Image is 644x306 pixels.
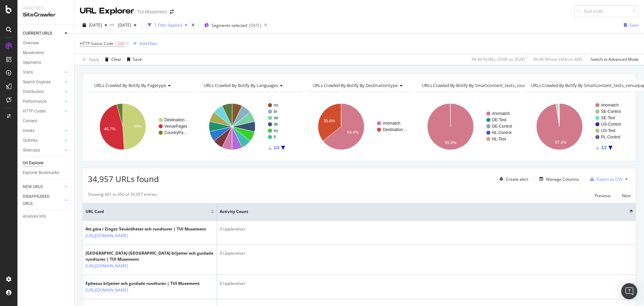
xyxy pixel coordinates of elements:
[23,59,41,66] div: Segments
[170,9,174,14] div: arrow-right-arrow-left
[525,97,631,156] svg: A chart.
[601,122,621,127] text: US-Control
[23,137,38,144] div: Outlinks
[506,176,528,182] div: Create alert
[595,191,611,200] button: Previous
[23,169,59,176] div: Explorer Bookmarks
[190,22,196,29] div: times
[204,82,278,88] span: URLs Crawled By Botify By languages
[492,137,506,141] text: NL-Test
[23,49,44,56] div: Movements
[23,147,40,154] div: Sitemaps
[23,5,69,11] div: Analytics
[23,213,46,220] div: Analysis Info
[492,130,512,135] text: NL-Control
[311,80,408,91] h4: URLs Crawled By Botify By destinationtype
[115,22,131,28] span: 2025 Sep. 5th
[86,263,128,269] a: [URL][DOMAIN_NAME]
[80,20,110,31] button: [DATE]
[164,130,187,135] text: CountryPa…
[622,193,631,199] div: Next
[23,98,46,105] div: Performance
[492,118,506,122] text: DE-Test
[111,56,121,62] div: Clear
[23,137,63,144] a: Outlinks
[80,54,99,65] button: Apply
[591,56,639,62] div: Switch to Advanced Mode
[23,108,46,115] div: HTTP Codes
[597,176,623,182] div: Export as CSV
[274,116,278,120] text: de
[416,97,522,156] svg: A chart.
[220,250,633,256] div: 0 Upplevelser
[80,41,113,46] span: HTTP Status Code
[23,88,44,95] div: Distribution
[23,193,57,207] div: DISAPPEARED URLS
[23,30,52,37] div: CURRENT URLS
[89,22,102,28] span: 2025 Sep. 26th
[134,124,142,129] text: 49%
[313,82,398,88] span: URLs Crawled By Botify By destinationtype
[23,169,69,176] a: Explorer Bookmarks
[86,287,128,294] a: [URL][DOMAIN_NAME]
[630,22,639,28] div: Save
[93,80,188,91] h4: URLs Crawled By Botify By pagetype
[306,97,412,156] svg: A chart.
[249,23,261,28] div: [DATE]
[23,69,63,76] a: Visits
[89,56,99,62] div: Apply
[154,22,182,28] div: 1 Filter Applied
[23,127,63,134] a: Inlinks
[533,56,582,62] div: 99.49 % Visits ( 45K on 46K )
[88,97,194,156] svg: A chart.
[23,183,43,190] div: NEW URLS
[86,280,200,287] div: Ephesus biljetter och guidade rundturer | TUI Musement
[86,232,128,239] a: [URL][DOMAIN_NAME]
[23,213,69,220] a: Analysis Info
[324,119,335,123] text: 35.6%
[445,140,456,145] text: 99.8%
[88,191,157,200] div: Showing 401 to 450 of 34,957 entries
[23,40,39,47] div: Overview
[588,54,639,65] button: Switch to Advanced Mode
[621,283,637,299] div: Open Intercom Messenger
[422,82,544,88] span: URLs Crawled By Botify By smartcontent_tests_countrypages
[23,160,44,167] div: Url Explorer
[212,23,247,28] span: Segments selected
[23,108,63,115] a: HTTP Codes
[23,79,63,86] a: Search Engines
[537,175,579,183] button: Manage Columns
[202,20,261,31] button: Segments selected[DATE]
[383,127,407,132] text: Destination…
[145,20,190,31] button: 1 Filter Applied
[23,147,63,154] a: Sitemaps
[546,176,579,182] div: Manage Columns
[86,226,206,232] div: Att göra i Zingst: Sevärdheter och rundturer | TUI Musement
[595,193,611,199] div: Previous
[80,5,134,17] div: URL Explorer
[601,116,615,120] text: SE-Test
[220,209,620,215] span: Activity Count
[23,118,37,125] div: Content
[23,30,63,37] a: CURRENT URLS
[86,250,214,262] div: [GEOGRAPHIC_DATA] [GEOGRAPHIC_DATA] biljetter och guidade rundturer | TUI Musement
[23,98,63,105] a: Performance
[601,135,620,139] text: PL-Control
[23,49,69,56] a: Movements
[202,80,297,91] h4: URLs Crawled By Botify By languages
[220,226,633,232] div: 0 Upplevelser
[124,54,142,65] button: Save
[23,160,69,167] a: Url Explorer
[601,109,621,114] text: SE-Control
[110,21,115,27] span: vs
[274,109,277,114] text: br
[94,82,166,88] span: URLs Crawled By Botify By pagetype
[164,124,187,129] text: VenuePages
[621,20,639,31] button: Save
[23,118,69,125] a: Content
[383,121,400,126] text: #nomatch
[274,128,278,133] text: es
